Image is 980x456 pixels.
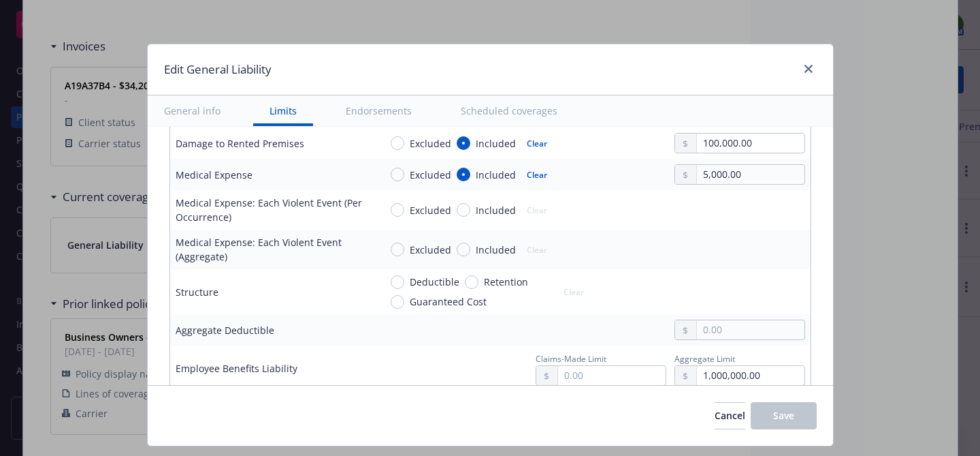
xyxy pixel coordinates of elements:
span: Included [476,168,516,182]
div: Medical Expense [176,168,252,182]
div: Damage to Rented Premises [176,136,304,151]
button: Clear [519,134,555,153]
input: 0.00 [697,366,804,385]
input: Excluded [391,203,404,217]
span: Excluded [410,203,451,217]
button: Limits [253,95,313,126]
input: 0.00 [697,320,804,339]
input: Excluded [391,136,404,150]
input: Included [457,243,470,256]
span: Retention [484,275,528,289]
span: Included [476,203,516,217]
input: 0.00 [697,134,804,153]
button: Cancel [715,402,745,429]
input: Retention [465,275,478,289]
span: Guaranteed Cost [410,294,487,309]
input: 0.00 [697,165,804,184]
span: Claims-Made Limit [536,353,606,365]
div: Employee Benefits Liability [176,361,297,376]
button: General info [148,95,237,126]
span: Aggregate Limit [674,353,735,365]
h1: Edit General Liability [164,61,272,78]
input: Excluded [391,243,404,256]
input: Included [457,168,470,181]
div: Aggregate Deductible [176,323,274,337]
span: Deductible [410,275,459,289]
input: Deductible [391,275,404,289]
input: Excluded [391,168,404,181]
input: Guaranteed Cost [391,295,404,309]
span: Included [476,136,516,151]
input: Included [457,136,470,150]
span: Included [476,243,516,257]
span: Excluded [410,243,451,257]
button: Clear [519,165,555,184]
span: Excluded [410,136,451,151]
div: Medical Expense: Each Violent Event (Per Occurrence) [176,196,369,224]
div: Structure [176,285,218,299]
div: Medical Expense: Each Violent Event (Aggregate) [176,235,369,264]
input: Included [457,203,470,217]
span: Cancel [715,409,745,422]
span: Excluded [410,168,451,182]
input: 0.00 [558,366,665,385]
button: Endorsements [329,95,428,126]
button: Scheduled coverages [444,95,574,126]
